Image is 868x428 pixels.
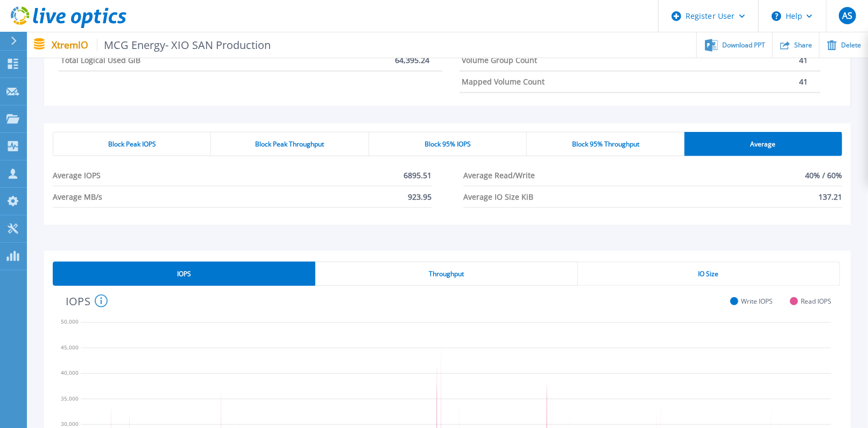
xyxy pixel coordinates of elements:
[66,294,108,307] h4: IOPS
[61,395,79,402] text: 35,000
[61,56,140,65] h4: Total Logical Used GiB
[842,11,852,20] span: AS
[53,165,101,186] span: Average IOPS
[255,140,324,149] span: Block Peak Throughput
[177,270,191,278] span: IOPS
[841,42,861,48] span: Delete
[97,39,271,51] span: MCG Energy- XIO SAN Production
[801,297,831,305] span: Read IOPS
[799,78,808,86] p: 41
[463,165,535,186] span: Average Read/Write
[750,140,775,149] span: Average
[462,78,545,86] h4: Mapped Volume Count
[572,140,639,149] span: Block 95% Throughput
[61,318,79,326] text: 50,000
[799,56,808,65] p: 41
[462,56,537,65] h4: Volume Group Count
[52,39,271,51] p: XtremIO
[61,369,79,377] text: 40,000
[408,186,432,207] span: 923.95
[722,42,765,48] span: Download PPT
[425,140,471,149] span: Block 95% IOPS
[741,297,773,305] span: Write IOPS
[805,165,842,186] span: 40% / 60%
[395,56,429,65] p: 64,395.24
[404,165,432,186] span: 6895.51
[794,42,812,48] span: Share
[61,343,79,351] text: 45,000
[53,186,102,207] span: Average MB/s
[429,270,464,278] span: Throughput
[61,420,79,428] text: 30,000
[698,270,719,278] span: IO Size
[108,140,156,149] span: Block Peak IOPS
[463,186,533,207] span: Average IO Size KiB
[818,186,842,207] span: 137.21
